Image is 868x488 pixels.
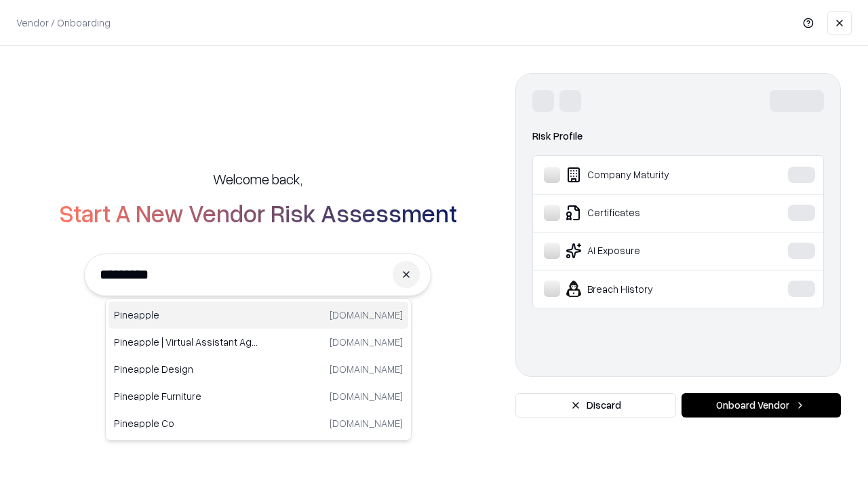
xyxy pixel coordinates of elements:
[544,281,747,297] div: Breach History
[105,298,412,441] div: Suggestions
[544,167,747,183] div: Company Maturity
[330,362,403,376] p: [DOMAIN_NAME]
[544,243,747,259] div: AI Exposure
[114,308,258,322] p: Pineapple
[213,169,302,188] h5: Welcome back,
[330,308,403,322] p: [DOMAIN_NAME]
[330,335,403,349] p: [DOMAIN_NAME]
[114,362,258,376] p: Pineapple Design
[114,389,258,403] p: Pineapple Furniture
[16,16,111,30] p: Vendor / Onboarding
[330,416,403,430] p: [DOMAIN_NAME]
[515,393,676,418] button: Discard
[59,199,457,226] h2: Start A New Vendor Risk Assessment
[532,128,824,144] div: Risk Profile
[544,205,747,221] div: Certificates
[330,389,403,403] p: [DOMAIN_NAME]
[682,393,841,418] button: Onboard Vendor
[114,335,258,349] p: Pineapple | Virtual Assistant Agency
[114,416,258,430] p: Pineapple Co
